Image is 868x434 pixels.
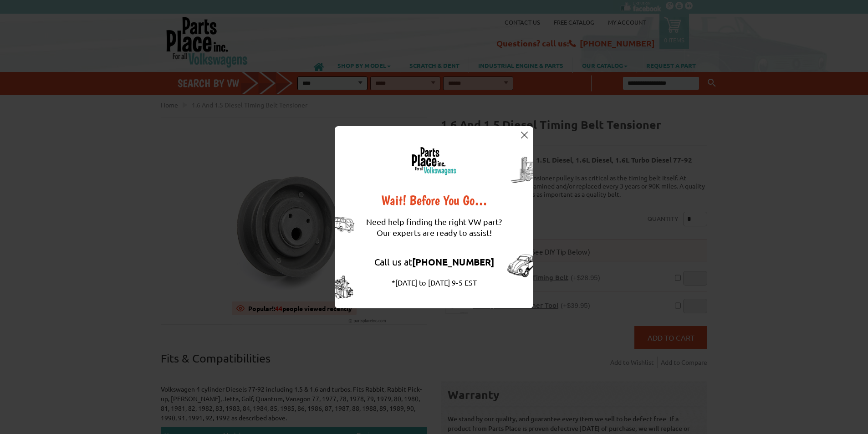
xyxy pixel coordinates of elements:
[366,207,502,247] div: Need help finding the right VW part? Our experts are ready to assist!
[366,194,502,207] div: Wait! Before You Go…
[366,277,502,288] div: *[DATE] to [DATE] 9-5 EST
[411,147,457,175] img: logo
[412,256,494,268] strong: [PHONE_NUMBER]
[521,132,528,138] img: close
[374,256,494,267] a: Call us at[PHONE_NUMBER]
